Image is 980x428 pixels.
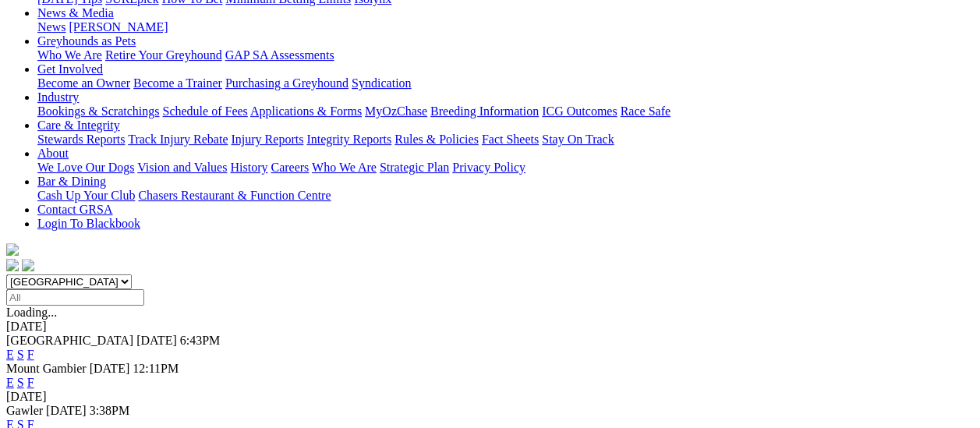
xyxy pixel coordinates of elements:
a: Race Safe [620,104,670,118]
span: Loading... [6,306,57,319]
a: Greyhounds as Pets [37,34,136,48]
img: facebook.svg [6,259,19,271]
a: Get Involved [37,62,103,76]
div: [DATE] [6,320,974,334]
a: Who We Are [312,161,377,174]
a: Careers [271,161,309,174]
span: 3:38PM [90,404,130,417]
a: Purchasing a Greyhound [225,76,348,90]
span: [DATE] [90,362,130,375]
div: Bar & Dining [37,189,974,203]
div: [DATE] [6,390,974,404]
div: Greyhounds as Pets [37,48,974,62]
a: Injury Reports [231,133,303,146]
a: S [17,348,24,361]
a: F [27,348,34,361]
a: Bar & Dining [37,175,106,188]
a: News [37,20,65,34]
a: Privacy Policy [452,161,525,174]
a: Schedule of Fees [162,104,247,118]
a: Track Injury Rebate [128,133,228,146]
div: Get Involved [37,76,974,90]
a: Breeding Information [430,104,539,118]
span: Gawler [6,404,43,417]
a: Rules & Policies [394,133,479,146]
a: News & Media [37,6,114,19]
a: Who We Are [37,48,102,62]
span: [GEOGRAPHIC_DATA] [6,334,133,347]
a: Login To Blackbook [37,217,140,230]
a: Stay On Track [542,133,614,146]
a: E [6,348,14,361]
span: [DATE] [136,334,177,347]
a: Strategic Plan [380,161,449,174]
a: Contact GRSA [37,203,112,216]
a: History [230,161,267,174]
a: S [17,376,24,389]
a: Syndication [352,76,411,90]
div: Industry [37,104,974,118]
a: Cash Up Your Club [37,189,135,202]
img: twitter.svg [22,259,34,271]
a: Stewards Reports [37,133,125,146]
a: Chasers Restaurant & Function Centre [138,189,331,202]
a: We Love Our Dogs [37,161,134,174]
div: Care & Integrity [37,133,974,147]
a: Care & Integrity [37,118,120,132]
div: About [37,161,974,175]
a: Fact Sheets [482,133,539,146]
a: Applications & Forms [250,104,362,118]
a: Become an Owner [37,76,130,90]
input: Select date [6,289,144,306]
a: Industry [37,90,79,104]
a: [PERSON_NAME] [69,20,168,34]
a: ICG Outcomes [542,104,617,118]
a: About [37,147,69,160]
a: Bookings & Scratchings [37,104,159,118]
a: MyOzChase [365,104,427,118]
img: logo-grsa-white.png [6,243,19,256]
span: 12:11PM [133,362,179,375]
a: Become a Trainer [133,76,222,90]
a: Retire Your Greyhound [105,48,222,62]
a: F [27,376,34,389]
a: Vision and Values [137,161,227,174]
a: Integrity Reports [306,133,391,146]
div: News & Media [37,20,974,34]
a: E [6,376,14,389]
span: Mount Gambier [6,362,87,375]
a: GAP SA Assessments [225,48,334,62]
span: [DATE] [46,404,87,417]
span: 6:43PM [180,334,221,347]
